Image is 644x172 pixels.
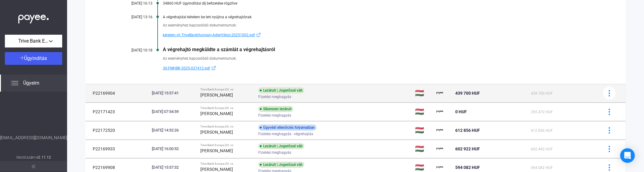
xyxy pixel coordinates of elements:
strong: [PERSON_NAME] [200,111,233,116]
span: 594 082 HUF [455,165,480,170]
button: more-blue [603,105,616,118]
span: Fizetési meghagyás [258,149,291,156]
img: more-blue [606,127,613,134]
td: 🇭🇺 [413,84,434,102]
span: 439 700 HUF [455,91,480,96]
td: 🇭🇺 [413,103,434,121]
img: more-blue [606,146,613,152]
span: Fizetési meghagyás [258,93,291,100]
span: 355 472 HUF [531,110,553,114]
img: plus-white.svg [20,56,24,60]
span: 602 922 HUF [455,146,480,151]
strong: v2.11.12 [36,155,51,160]
div: Trive Bank Europe Zrt. vs [200,162,253,166]
strong: [PERSON_NAME] [200,130,233,135]
div: A végrehajtási kérelem be lett nyújtva a végrehajtónak [163,15,595,19]
div: Trive Bank Europe Zrt. vs [200,106,253,110]
img: arrow-double-left-grey.svg [32,165,35,168]
div: Lezárult | Jogerőssé vált [258,162,304,168]
div: [DATE] 14:32:26 [152,127,195,133]
strong: [PERSON_NAME] [200,148,233,153]
td: P22171423 [85,103,149,121]
strong: [PERSON_NAME] [200,93,233,97]
button: Ügyindítás [5,52,62,65]
div: Az eseményhez kapcsolódó dokumentumok: [163,22,595,28]
img: more-blue [606,109,613,115]
span: Trive Bank Europe Zrt. [18,37,49,45]
img: list.svg [11,79,18,87]
span: Ügyindítás [24,55,47,61]
div: 34860 HUF ügyindítási díj befizetése rögzítve [163,1,595,5]
img: more-blue [606,164,613,171]
div: A végrehajtó megküldte a számlát a végrehajtásról [163,47,595,52]
div: [DATE] 15:57:41 [152,90,195,96]
td: P22169933 [85,140,149,158]
strong: [PERSON_NAME] [200,167,233,172]
div: [DATE] 10:18 [116,48,152,52]
img: payee-logo [436,127,444,134]
button: more-blue [603,142,616,155]
img: external-link-blue [210,66,217,70]
span: Fizetési meghagyás - végrehajtás [258,130,313,138]
span: kerelem.vh.TriveBankHungary.AdlerViktor.20251002.pdf [163,31,255,39]
td: 🇭🇺 [413,121,434,139]
img: payee-logo [436,145,444,153]
span: 0 HUF [455,109,467,114]
img: payee-logo [436,164,444,171]
img: payee-logo [436,90,444,97]
a: 30-FMHBK-2025-037412.pdfexternal-link-blue [163,65,595,72]
div: [DATE] 16:00:52 [152,146,195,152]
img: external-link-blue [255,33,262,37]
img: white-payee-white-dot.svg [18,11,49,24]
span: 612 856 HUF [531,128,553,133]
div: [DATE] 13:16 [116,15,152,19]
div: Lezárult | Jogerőssé vált [258,87,304,93]
button: more-blue [603,87,616,100]
div: Sikeresen lezárult [258,106,293,112]
span: 30-FMHBK-2025-037412.pdf [163,65,210,72]
td: P22172520 [85,121,149,139]
div: [DATE] 15:57:32 [152,164,195,170]
div: Open Intercom Messenger [620,148,635,163]
span: Fizetési meghagyás [258,112,291,119]
div: [DATE] 16:13 [116,1,152,5]
div: Trive Bank Europe Zrt. vs [200,88,253,91]
td: P22169904 [85,84,149,102]
div: Lezárult | Jogerőssé vált [258,143,304,149]
span: 439 700 HUF [531,91,553,96]
img: more-blue [606,90,613,97]
span: 594 082 HUF [531,166,553,170]
img: payee-logo [436,108,444,115]
span: Ügyeim [23,79,39,87]
div: Ügyvédi ellenőrzés folyamatban [258,125,317,131]
div: Trive Bank Europe Zrt. vs [200,125,253,128]
button: Trive Bank Europe Zrt. [5,35,62,47]
td: 🇭🇺 [413,140,434,158]
button: more-blue [603,124,616,137]
a: kerelem.vh.TriveBankHungary.AdlerViktor.20251002.pdfexternal-link-blue [163,31,595,39]
span: 612 856 HUF [455,128,480,133]
span: 602 442 HUF [531,147,553,151]
div: [DATE] 07:54:59 [152,109,195,115]
div: Az eseményhez kapcsolódó dokumentumok: [163,55,595,61]
div: Trive Bank Europe Zrt. vs [200,143,253,147]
